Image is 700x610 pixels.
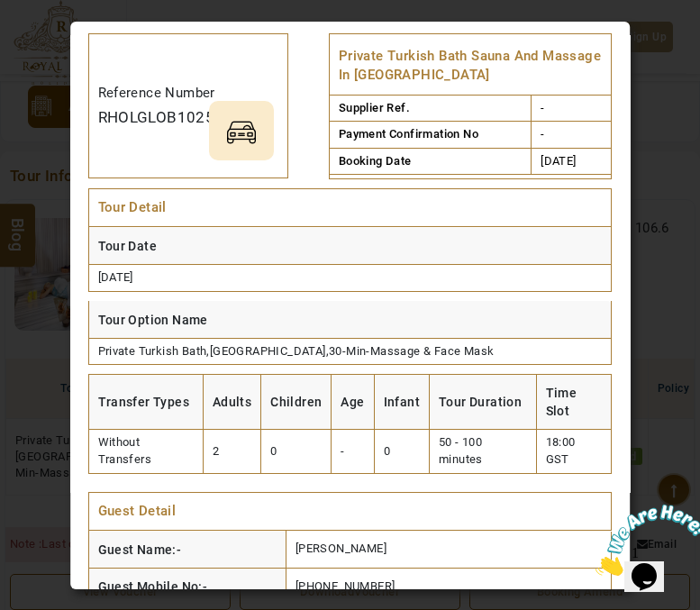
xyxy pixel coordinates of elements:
th: Children [261,375,332,430]
th: Tour Duration [430,375,536,430]
span: Private Turkish Bath Sauna And Massage In [GEOGRAPHIC_DATA] [339,48,601,83]
span: Guest Detail [98,503,177,519]
th: Age [332,375,374,430]
span: 50 - 100 minutes [439,435,483,466]
th: Time Slot [536,375,612,430]
th: Guest Name:- [88,532,286,569]
span: 2 [213,444,219,458]
span: Booking Date [339,154,412,168]
span: Private Turkish Bath,[GEOGRAPHIC_DATA],30-Min-Massage & Face Mask [98,344,495,358]
span: Reference Number [98,85,215,101]
th: Tour Option Name [88,301,612,338]
iframe: chat widget [588,497,700,583]
th: Adults [204,375,261,430]
span: Payment Confirmation No [339,127,478,141]
th: Infant [374,375,429,430]
img: car.png [228,118,257,147]
span: Without Transfers [98,435,152,466]
span: RHOLGLOB102500042 [98,108,262,126]
th: Tour Date [88,228,612,265]
span: 18:00 GST [546,435,576,466]
th: Transfer Types [88,375,203,430]
img: Chat attention grabber [7,7,119,78]
span: 0 [270,444,277,458]
span: - [541,101,544,114]
td: Supplier Ref. [330,95,532,122]
span: 0 [384,444,390,458]
span: 1 [7,7,14,23]
span: Tour Detail [98,199,167,215]
span: [DATE] [98,270,133,284]
span: - [541,127,544,141]
span: - [341,444,345,458]
span: [PERSON_NAME] [295,542,386,555]
th: Guest Mobile No:- [88,569,286,605]
span: [PHONE_NUMBER] [295,579,395,593]
span: [DATE] [541,154,576,168]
